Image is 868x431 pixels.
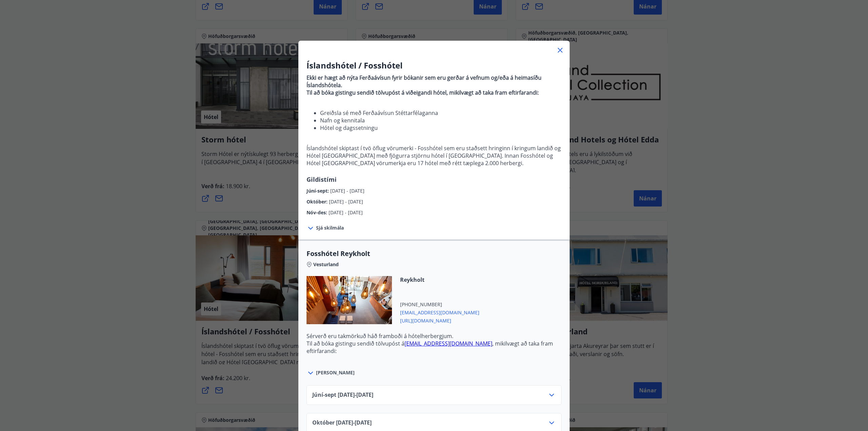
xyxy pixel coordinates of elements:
span: Október [DATE] - [DATE] [312,419,372,427]
span: Sjá skilmála [316,224,344,231]
span: Reykholt [400,276,479,283]
span: Október : [307,198,329,205]
p: Íslandshótel skiptast í tvö öflug vörumerki - Fosshótel sem eru staðsett hringinn í kringum landi... [307,144,561,167]
span: [DATE] - [DATE] [329,209,363,216]
li: Hótel og dagssetningu [320,124,561,132]
span: Gildistími [307,175,337,183]
span: Fosshótel Reykholt [307,249,561,258]
p: Sérverð eru takmörkuð háð framboði á hótelherbergjum. [307,332,561,340]
h3: Íslandshótel / Fosshótel [307,60,561,71]
span: Júní-sept : [307,188,330,194]
li: Greiðsla sé með Ferðaávísun Stéttarfélaganna [320,109,561,117]
span: [URL][DOMAIN_NAME] [400,316,479,324]
span: [PERSON_NAME] [316,369,355,376]
span: [EMAIL_ADDRESS][DOMAIN_NAME] [400,308,479,316]
strong: Til að bóka gistingu sendið tölvupóst á viðeigandi hótel, mikilvægt að taka fram eftirfarandi: [307,89,539,96]
strong: Ekki er hægt að nýta Ferðaávísun fyrir bókanir sem eru gerðar á vefnum og/eða á heimasíðu Íslands... [307,74,541,89]
span: Júní-sept [DATE] - [DATE] [312,391,373,399]
span: Nóv-des : [307,209,329,216]
span: Vesturland [313,261,339,268]
a: [EMAIL_ADDRESS][DOMAIN_NAME] [405,340,492,347]
span: [DATE] - [DATE] [329,198,363,205]
li: Greiðsla sé með Ferðaávísun Stéttarfélaganna [320,360,561,368]
span: [PHONE_NUMBER] [400,301,479,308]
p: Til að bóka gistingu sendið tölvupóst á , mikilvægt að taka fram eftirfarandi: [307,340,561,355]
li: Nafn og kennitala [320,117,561,124]
span: [DATE] - [DATE] [330,188,364,194]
